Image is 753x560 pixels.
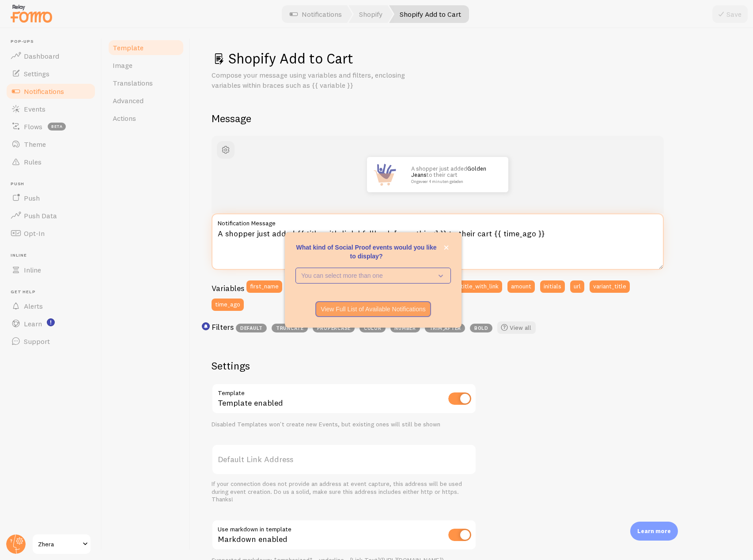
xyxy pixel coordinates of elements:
[5,65,96,82] a: Settings
[107,92,185,109] a: Advanced
[5,82,96,100] a: Notifications
[411,165,499,183] p: A shopper just added to their cart
[38,539,80,549] span: Zhera
[24,194,40,202] span: Push
[9,2,53,25] img: fomo-relay-logo-orange.svg
[107,109,185,127] a: Actions
[457,280,502,293] button: title_with_link
[637,527,671,535] p: Learn more
[212,444,477,475] label: Default Link Address
[5,100,96,118] a: Events
[5,47,96,65] a: Dashboard
[11,39,96,45] span: Pop-ups
[411,165,486,178] a: Golden Jeans
[5,315,96,332] a: Learn
[47,318,55,326] svg: <p>Watch New Feature Tutorials!</p>
[113,78,153,87] span: Translations
[411,179,497,184] small: Ongeveer 4 minuten geleden
[301,271,433,280] p: You can select more than one
[212,49,732,67] h1: Shopify Add to Cart
[285,232,462,328] div: What kind of Social Proof events would you like to display?
[212,299,244,311] button: time_ago
[24,140,46,149] span: Theme
[590,280,630,293] button: variant_title
[113,114,136,123] span: Actions
[442,243,451,252] button: close,
[5,118,96,135] a: Flows beta
[212,519,477,552] div: Markdown enabled
[113,61,132,70] span: Image
[212,359,477,373] h2: Settings
[272,324,308,332] span: truncate
[5,135,96,153] a: Theme
[5,153,96,171] a: Rules
[24,211,57,220] span: Push Data
[212,383,477,415] div: Template enabled
[24,122,42,131] span: Flows
[5,189,96,207] a: Push
[367,157,402,192] img: Fomo
[470,324,492,332] span: bold
[212,112,732,125] h2: Message
[11,181,96,187] span: Push
[390,324,420,332] span: number
[107,74,185,92] a: Translations
[359,324,386,332] span: color
[48,123,66,131] span: beta
[24,265,41,274] span: Inline
[497,321,536,334] a: View all
[24,319,42,328] span: Learn
[11,253,96,258] span: Inline
[212,421,477,429] div: Disabled Templates won't create new Events, but existing ones will still be shown
[5,297,96,315] a: Alerts
[24,69,49,78] span: Settings
[24,105,45,113] span: Events
[24,87,64,96] span: Notifications
[315,301,431,317] button: View Full List of Available Notifications
[5,332,96,350] a: Support
[5,224,96,242] a: Opt-In
[425,324,465,332] span: trim_after
[32,534,91,555] a: Zhera
[295,243,451,261] p: What kind of Social Proof events would you like to display?
[113,43,144,52] span: Template
[236,324,267,332] span: default
[295,268,451,284] button: You can select more than one
[212,213,664,228] label: Notification Message
[212,480,477,504] div: If your connection does not provide an address at event capture, this address will be used during...
[5,207,96,224] a: Push Data
[202,322,210,330] svg: <p>Use filters like | propercase to change CITY to City in your templates</p>
[5,261,96,279] a: Inline
[24,337,50,346] span: Support
[212,70,424,90] p: Compose your message using variables and filters, enclosing variables within braces such as {{ va...
[321,305,426,314] p: View Full List of Available Notifications
[113,96,144,105] span: Advanced
[107,56,185,74] a: Image
[24,302,43,310] span: Alerts
[313,324,355,332] span: propercase
[570,280,584,293] button: url
[107,39,185,56] a: Template
[540,280,565,293] button: initials
[246,280,282,293] button: first_name
[24,229,45,238] span: Opt-In
[212,283,244,293] h3: Variables
[24,157,42,166] span: Rules
[630,522,678,541] div: Learn more
[507,280,535,293] button: amount
[24,52,59,60] span: Dashboard
[11,289,96,295] span: Get Help
[212,322,234,332] h3: Filters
